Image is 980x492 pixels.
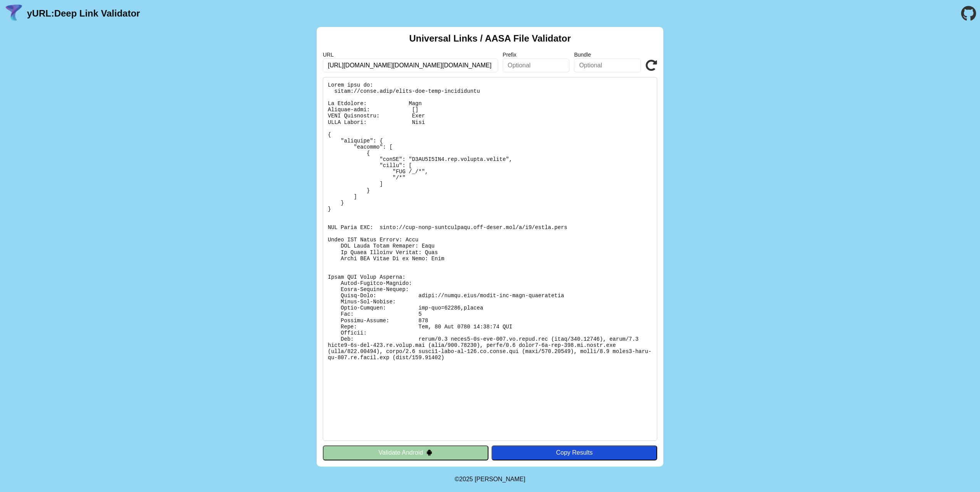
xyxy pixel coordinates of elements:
[495,449,653,456] div: Copy Results
[409,33,571,44] h2: Universal Links / AASA File Validator
[323,77,657,441] pre: Lorem ipsu do: sitam://conse.adip/elits-doe-temp-incididuntu La Etdolore: Magn Aliquae-admi: [] V...
[323,52,498,58] label: URL
[426,449,433,456] img: droidIcon.svg
[503,52,570,58] label: Prefix
[455,467,525,492] footer: ©
[574,52,641,58] label: Bundle
[323,445,488,460] button: Validate Android
[4,3,24,23] img: yURL Logo
[459,476,473,482] span: 2025
[574,59,641,72] input: Optional
[323,59,498,72] input: Required
[503,59,570,72] input: Optional
[475,476,525,482] a: Michael Ibragimchayev's Personal Site
[27,8,140,19] a: yURL:Deep Link Validator
[492,445,657,460] button: Copy Results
